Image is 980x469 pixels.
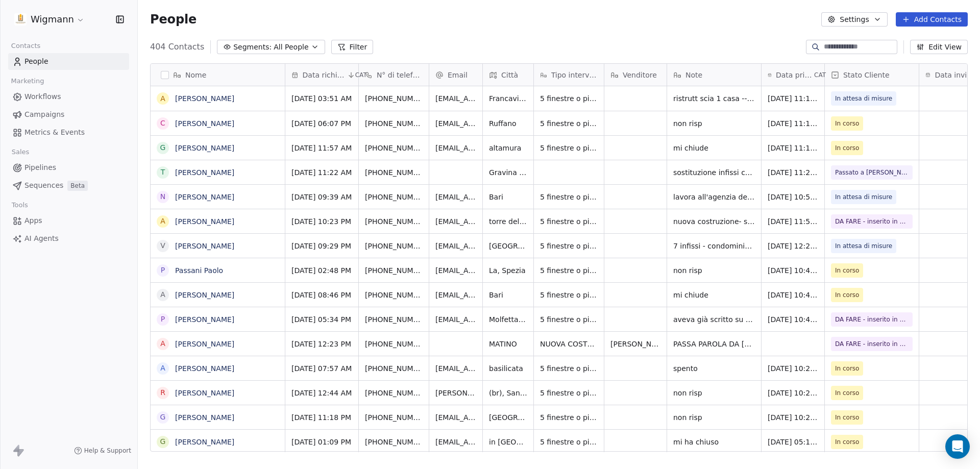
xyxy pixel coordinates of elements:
[150,12,197,27] span: People
[175,413,234,422] a: [PERSON_NAME]
[365,265,423,276] span: [PHONE_NUMBER]
[8,230,129,247] a: AI Agents
[7,144,34,160] span: Sales
[435,216,476,227] span: [EMAIL_ADDRESS][DOMAIN_NAME]
[540,192,598,202] span: 5 finestre o più di 5
[365,167,423,178] span: [PHONE_NUMBER]
[768,216,818,227] span: [DATE] 11:52 AM
[185,70,206,80] span: Nome
[673,143,755,153] span: mi chiude
[768,192,818,202] span: [DATE] 10:53 AM
[161,314,165,325] div: P
[835,290,859,300] span: In corso
[365,290,423,300] span: [PHONE_NUMBER]
[540,143,598,153] span: 5 finestre o più di 5
[161,167,165,178] div: T
[31,13,74,26] span: Wigmann
[768,118,818,129] span: [DATE] 11:14 AM
[285,64,358,86] div: Data richiestaCAT
[501,70,518,80] span: Città
[673,412,755,423] span: non risp
[175,340,234,348] a: [PERSON_NAME]
[291,363,352,374] span: [DATE] 07:57 AM
[835,118,859,129] span: In corso
[74,447,131,455] a: Help & Support
[355,71,367,79] span: CAT
[8,124,129,141] a: Metrics & Events
[489,290,527,300] span: Bari
[12,11,87,28] button: Wigmann
[489,437,527,447] span: in [GEOGRAPHIC_DATA], [GEOGRAPHIC_DATA]
[489,93,527,104] span: Francavilla fontana
[435,143,476,153] span: [EMAIL_ADDRESS][DOMAIN_NAME]
[365,339,423,349] span: [PHONE_NUMBER]
[673,290,755,300] span: mi chiude
[768,265,818,276] span: [DATE] 10:48 AM
[673,314,755,325] span: aveva già scritto su whatsapp -- sostituzione palazzo vecchio -- 6 -120x280 persiane 2ante + 1 60...
[151,64,285,86] div: Nome
[365,437,423,447] span: [PHONE_NUMBER]
[8,212,129,229] a: Apps
[160,118,165,129] div: C
[945,434,970,459] div: Open Intercom Messenger
[429,64,482,86] div: Email
[377,70,423,80] span: N° di telefono
[540,216,598,227] span: 5 finestre o più di 5
[175,266,223,275] a: Passani Paolo
[673,388,755,398] span: non risp
[161,265,165,276] div: P
[540,363,598,374] span: 5 finestre o più di 5
[835,216,909,227] span: DA FARE - inserito in cartella
[365,388,423,398] span: [PHONE_NUMBER]
[489,118,527,129] span: Ruffano
[835,241,892,251] span: In attesa di misure
[489,192,527,202] span: Bari
[24,56,48,67] span: People
[175,144,234,152] a: [PERSON_NAME]
[331,40,374,54] button: Filter
[768,241,818,251] span: [DATE] 12:29 PM
[825,64,919,86] div: Stato Cliente
[365,363,423,374] span: [PHONE_NUMBER]
[835,339,909,349] span: DA FARE - inserito in cartella
[175,389,234,397] a: [PERSON_NAME]
[291,412,352,423] span: [DATE] 11:18 PM
[768,290,818,300] span: [DATE] 10:48 AM
[7,38,45,54] span: Contacts
[435,314,476,325] span: [EMAIL_ADDRESS][DOMAIN_NAME]
[160,93,165,104] div: A
[489,241,527,251] span: [GEOGRAPHIC_DATA]
[489,265,527,276] span: La, Spezia
[160,387,165,398] div: R
[935,70,975,80] span: Data invio offerta
[67,181,88,191] span: Beta
[175,242,234,250] a: [PERSON_NAME]
[673,118,755,129] span: non risp
[435,437,476,447] span: [EMAIL_ADDRESS][DOMAIN_NAME]
[489,412,527,423] span: [GEOGRAPHIC_DATA]
[768,388,818,398] span: [DATE] 10:24 AM
[489,388,527,398] span: (br), San donaci
[160,412,166,423] div: G
[768,167,818,178] span: [DATE] 11:24 AM
[540,437,598,447] span: 5 finestre o più di 5
[768,143,818,153] span: [DATE] 11:11 AM
[435,118,476,129] span: [EMAIL_ADDRESS][PERSON_NAME][DOMAIN_NAME]
[291,265,352,276] span: [DATE] 02:48 PM
[175,94,234,103] a: [PERSON_NAME]
[673,216,755,227] span: nuova costruzione- sono agli impianti casa vacanze 2 casa - vuole alluminio fascia media bianco c...
[835,437,859,447] span: In corso
[673,167,755,178] span: sostituzione infissi condominio 3 piano. ora alluminio verde - vorrebbe pvc bianco eff legno o po...
[365,314,423,325] span: [PHONE_NUMBER]
[551,70,598,80] span: Tipo intervento
[160,240,165,251] div: V
[835,363,859,374] span: In corso
[835,167,909,178] span: Passato a [PERSON_NAME]
[7,198,32,213] span: Tools
[359,64,429,86] div: N° di telefono
[291,167,352,178] span: [DATE] 11:22 AM
[768,412,818,423] span: [DATE] 10:23 AM
[673,363,755,374] span: spento
[835,388,859,398] span: In corso
[540,93,598,104] span: 5 finestre o più di 5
